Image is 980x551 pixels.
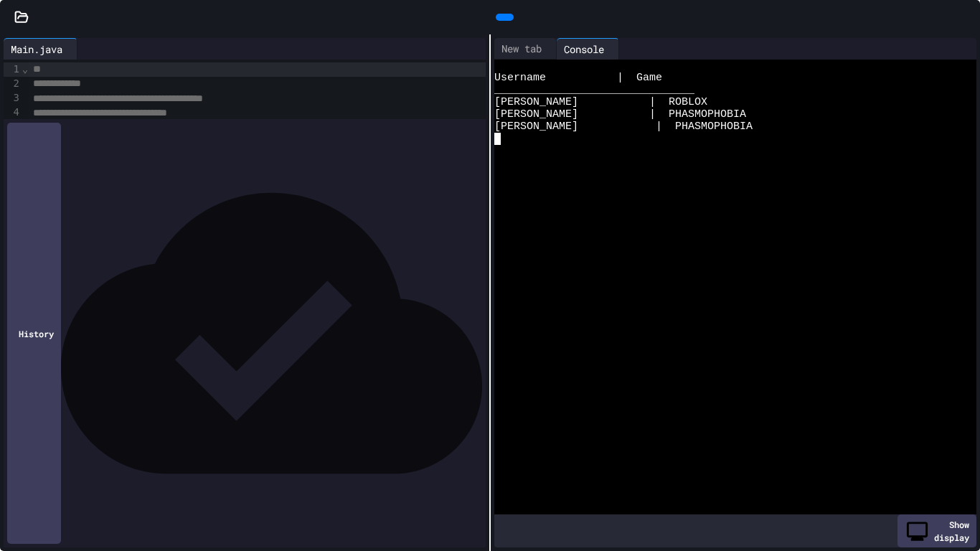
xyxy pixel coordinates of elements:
span: _______________________________ [494,84,694,96]
span: Username | Game [494,72,662,84]
span: [PERSON_NAME] | PHASMOPHOBIA [494,108,746,121]
div: Chat with us now!Close [6,6,99,91]
span: [PERSON_NAME] | ROBLOX [494,96,707,108]
span: [PERSON_NAME] | PHASMOPHOBIA [494,121,753,133]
